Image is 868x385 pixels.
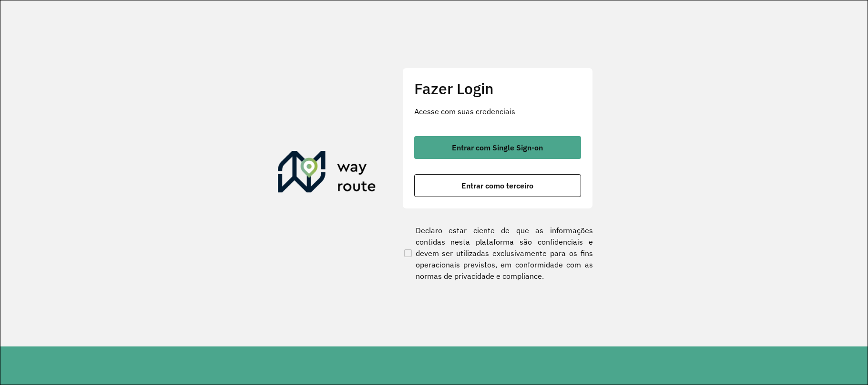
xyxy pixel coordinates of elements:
[414,106,581,117] p: Acesse com suas credenciais
[414,136,581,159] button: button
[402,225,593,282] label: Declaro estar ciente de que as informações contidas nesta plataforma são confidenciais e devem se...
[414,174,581,197] button: button
[461,182,533,189] span: Entrar como terceiro
[278,151,376,197] img: Roteirizador AmbevTech
[452,144,543,151] span: Entrar com Single Sign-on
[414,79,581,98] h2: Fazer Login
